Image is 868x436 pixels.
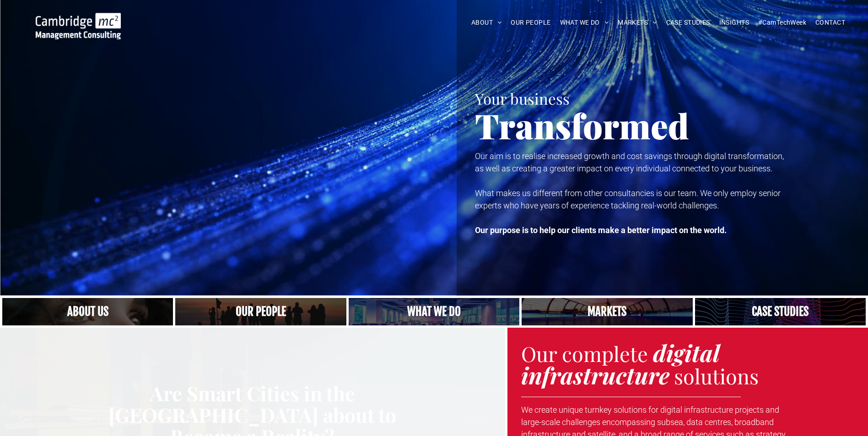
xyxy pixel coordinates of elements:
strong: Our purpose is to help our clients make a better impact on the world. [475,225,727,235]
a: OUR PEOPLE [506,16,555,30]
a: CONTACT [811,16,850,30]
a: ABOUT [467,16,507,30]
strong: digital [653,337,720,368]
a: INSIGHTS [715,16,754,30]
span: solutions [674,362,759,389]
span: Your business [475,88,570,108]
img: Cambridge MC Logo [36,13,121,39]
a: CASE STUDIES [662,16,715,30]
span: Our complete [521,340,648,367]
span: What makes us different from other consultancies is our team. We only employ senior experts who h... [475,188,781,210]
a: A crowd in silhouette at sunset, on a rise or lookout point [175,298,346,325]
a: Close up of woman's face, centered on her eyes [2,298,173,325]
a: WHAT WE DO [555,16,614,30]
span: Our aim is to realise increased growth and cost savings through digital transformation, as well a... [475,151,784,173]
a: MARKETS [613,16,661,30]
a: #CamTechWeek [754,16,811,30]
strong: infrastructure [521,360,669,390]
a: A yoga teacher lifting his whole body off the ground in the peacock pose [349,298,519,325]
span: Transformed [475,102,689,148]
